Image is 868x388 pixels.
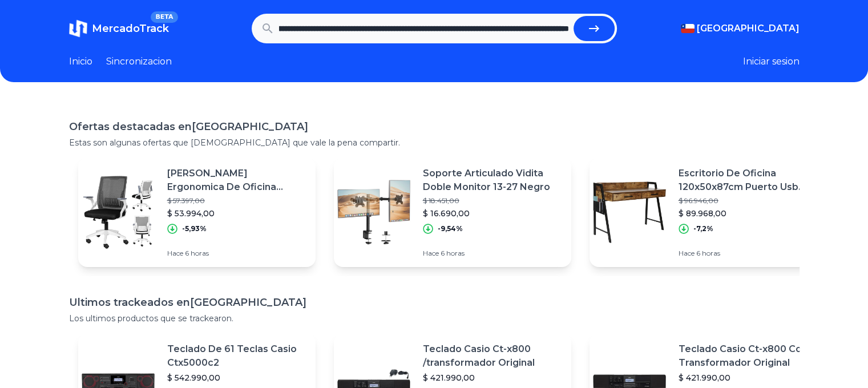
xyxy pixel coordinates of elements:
p: -5,93% [182,224,207,233]
p: $ 89.968,00 [679,208,818,219]
p: -9,54% [438,224,463,233]
a: Featured image[PERSON_NAME] Ergonomica De Oficina Escritorio Ejecutiva Látex$ 57.397,00$ 53.994,0... [78,157,316,267]
p: Teclado De 61 Teclas Casio Ctx5000c2 [167,342,306,370]
p: Estas son algunas ofertas que [DEMOGRAPHIC_DATA] que vale la pena compartir. [69,137,800,148]
img: MercadoTrack [69,19,87,38]
button: [GEOGRAPHIC_DATA] [681,22,800,35]
a: Featured imageEscritorio De Oficina 120x50x87cm Puerto Usb Bolsillo Gancho$ 96.946,00$ 89.968,00-... [590,157,827,267]
p: $ 542.990,00 [167,372,306,383]
p: $ 16.690,00 [423,208,562,219]
h1: Ofertas destacadas en [GEOGRAPHIC_DATA] [69,119,800,135]
p: $ 96.946,00 [679,196,818,205]
span: [GEOGRAPHIC_DATA] [697,22,800,35]
span: BETA [151,11,177,23]
p: $ 57.397,00 [167,196,306,205]
p: Soporte Articulado Vidita Doble Monitor 13-27 Negro [423,167,562,194]
p: -7,2% [693,224,713,233]
p: Hace 6 horas [423,249,562,258]
a: Inicio [69,55,92,68]
p: Teclado Casio Ct-x800 /transformador Original [423,342,562,370]
img: Chile [681,24,695,33]
h1: Ultimos trackeados en [GEOGRAPHIC_DATA] [69,294,800,310]
p: $ 18.451,00 [423,196,562,205]
a: Sincronizacion [106,55,172,68]
button: Iniciar sesion [743,55,800,68]
img: Featured image [334,172,414,252]
span: MercadoTrack [92,22,169,35]
img: Featured image [78,172,158,252]
p: [PERSON_NAME] Ergonomica De Oficina Escritorio Ejecutiva Látex [167,167,306,194]
p: Teclado Casio Ct-x800 Con Transformador Original [679,342,818,370]
p: $ 421.990,00 [423,372,562,383]
p: Escritorio De Oficina 120x50x87cm Puerto Usb Bolsillo Gancho [679,167,818,194]
p: Hace 6 horas [679,249,818,258]
p: $ 421.990,00 [679,372,818,383]
a: MercadoTrackBETA [69,19,169,38]
p: $ 53.994,00 [167,208,306,219]
p: Hace 6 horas [167,249,306,258]
a: Featured imageSoporte Articulado Vidita Doble Monitor 13-27 Negro$ 18.451,00$ 16.690,00-9,54%Hace... [334,157,571,267]
p: Los ultimos productos que se trackearon. [69,313,800,324]
img: Featured image [590,172,669,252]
